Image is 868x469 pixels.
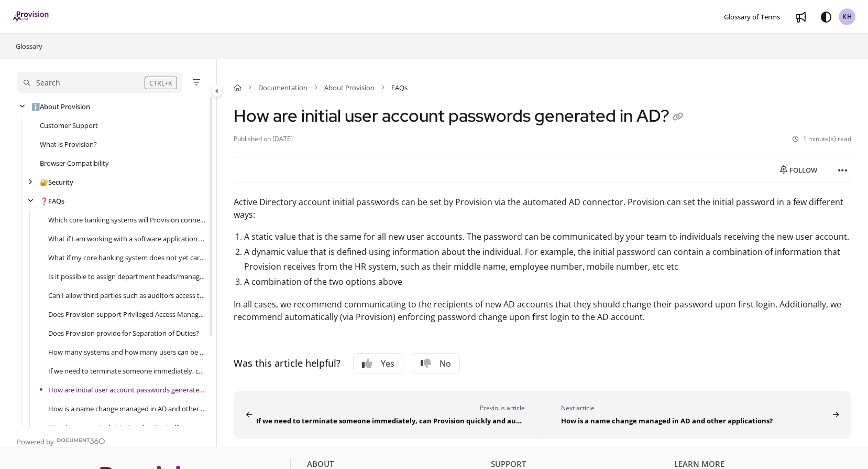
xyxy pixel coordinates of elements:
[234,134,293,144] li: Published on [DATE]
[48,347,206,357] a: How many systems and how many users can be connected to Provision?
[17,434,105,447] a: Powered by Document360 - opens in a new tab
[543,391,851,439] button: How is a name change managed in AD and other applications?
[234,391,542,439] button: If we need to terminate someone immediately, can Provision quickly and automatically disable thei...
[234,356,340,371] div: Was this article helpful?
[48,290,206,301] a: Can I allow third parties such as auditors access to the system, but with limited privileges?
[15,40,43,52] a: Glossary
[834,162,851,178] button: Article more options
[40,177,73,187] a: Security
[17,102,27,112] div: arrow
[391,82,408,93] span: FAQs
[40,196,48,206] span: ❓
[17,72,182,93] button: Search
[48,385,206,395] a: How are initial user account passwords generated in AD?
[48,215,206,225] a: Which core banking systems will Provision connect to?
[244,274,851,290] li: A combination of the two options above
[771,162,826,178] button: Follow
[145,77,177,89] div: CTRL+K
[48,422,180,433] a: How Are accounts deleted or deactivated?
[40,158,109,168] a: Browser Compatibility
[234,82,241,93] a: Home
[48,328,199,338] a: Does Provision provide for Separation of Duties?
[561,403,829,413] div: Next article
[31,102,40,111] span: ℹ️
[842,12,852,22] span: KH
[669,109,686,126] button: Copy link of How are initial user account passwords generated in AD?
[234,298,851,323] p: In all cases, we recommend communicating to the recipients of new AD accounts that they should ch...
[31,101,90,112] a: About Provision
[48,233,206,244] a: What if I am working with a software application that has old APIs or no APIs?
[244,244,851,275] li: A dynamic value that is defined using information about the individual. For example, the initial ...
[234,196,851,221] p: Active Directory account initial passwords can be set by Provision via the automated AD connector...
[40,120,98,131] a: Customer Support
[839,8,855,25] button: KH
[211,84,223,97] button: Category toggle
[353,353,403,374] button: Yes
[48,366,206,376] a: If we need to terminate someone immediately, can Provision quickly and automatically disable thei...
[36,77,60,89] div: Search
[324,82,375,93] a: About Provision
[40,177,48,187] span: 🔐
[256,413,524,426] div: If we need to terminate someone immediately, can Provision quickly and automatically disable thei...
[412,353,460,374] button: No
[793,8,809,25] a: Whats new
[13,11,50,23] a: Project logo
[258,82,307,93] a: Documentation
[818,8,834,25] button: Theme options
[40,139,97,150] a: What is Provision?
[793,134,851,144] li: 1 minute(s) read
[244,229,851,244] li: A static value that is the same for all new user accounts. The password can be communicated by yo...
[25,177,36,187] div: arrow
[48,252,206,263] a: What if my core banking system does not yet carry an integration with Provision?
[561,413,829,426] div: How is a name change managed in AD and other applications?
[40,196,64,206] a: FAQs
[48,271,206,282] a: Is it possible to assign department heads/managers tasks for reviewing access, but be able to tra...
[25,196,36,206] div: arrow
[17,436,54,447] span: Powered by
[256,403,524,413] div: Previous article
[234,105,686,126] h1: How are initial user account passwords generated in AD?
[190,76,203,89] button: Filter
[48,309,206,319] a: Does Provision support Privileged Access Management controls?
[48,403,206,414] a: How is a name change managed in AD and other applications?
[57,438,105,444] img: Document360
[13,11,50,23] img: brand logo
[724,12,780,22] span: Glossary of Terms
